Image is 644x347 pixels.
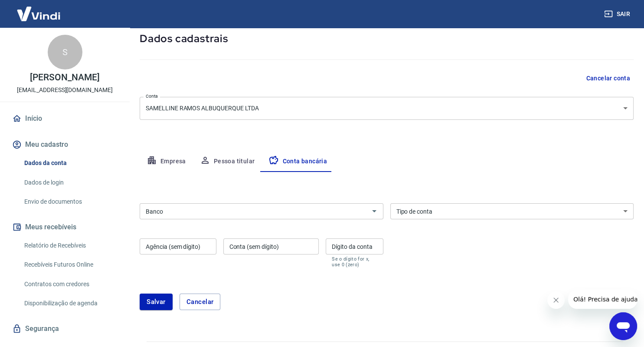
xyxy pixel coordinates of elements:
label: Conta [146,93,158,99]
a: Recebíveis Futuros Online [21,256,119,274]
p: [EMAIL_ADDRESS][DOMAIN_NAME] [17,86,113,95]
button: Pessoa titular [193,151,262,172]
a: Disponibilização de agenda [21,294,119,312]
a: Envio de documentos [21,193,119,211]
iframe: Close message [547,291,565,309]
span: Olá! Precisa de ajuda? [5,6,73,13]
button: Cancelar [180,294,221,310]
div: S [48,35,82,69]
iframe: Button to launch messaging window [609,312,637,340]
a: Segurança [10,319,119,338]
a: Relatório de Recebíveis [21,237,119,254]
button: Empresa [140,151,193,172]
button: Meu cadastro [10,135,119,154]
button: Abrir [368,205,380,217]
p: Se o dígito for x, use 0 (zero) [332,256,377,268]
a: Início [10,109,119,128]
iframe: Message from company [568,290,637,309]
button: Conta bancária [262,151,334,172]
button: Meus recebíveis [10,218,119,237]
img: Vindi [10,0,67,27]
button: Sair [602,6,634,22]
button: Cancelar conta [582,70,634,86]
a: Dados da conta [21,154,119,172]
p: [PERSON_NAME] [30,73,99,82]
div: SAMELLINE RAMOS ALBUQUERQUE LTDA [140,97,634,120]
h5: Dados cadastrais [140,32,634,46]
a: Contratos com credores [21,275,119,293]
button: Salvar [140,294,173,310]
a: Dados de login [21,174,119,192]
